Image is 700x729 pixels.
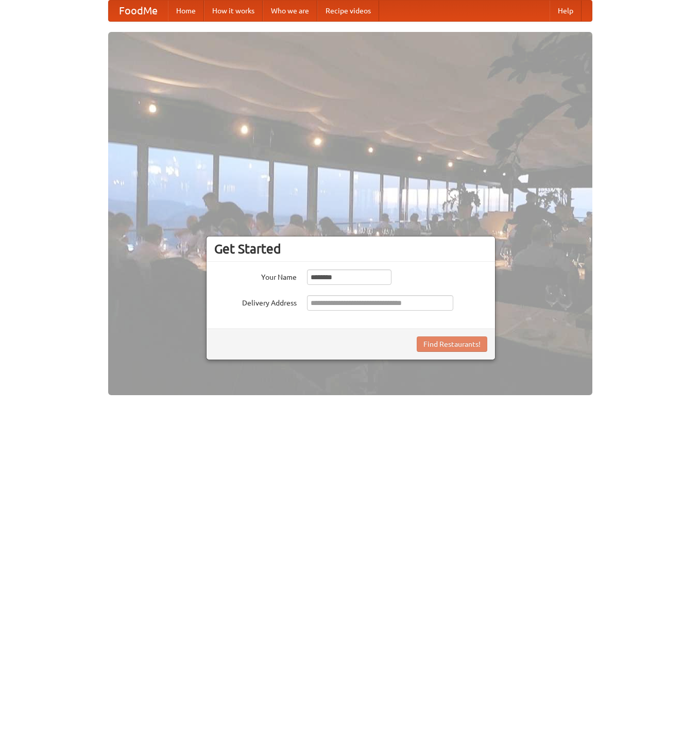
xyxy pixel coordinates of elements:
[550,1,582,21] a: Help
[417,336,487,352] button: Find Restaurants!
[214,295,297,308] label: Delivery Address
[214,269,297,282] label: Your Name
[317,1,379,21] a: Recipe videos
[263,1,317,21] a: Who we are
[204,1,263,21] a: How it works
[168,1,204,21] a: Home
[109,1,168,21] a: FoodMe
[214,241,487,257] h3: Get Started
